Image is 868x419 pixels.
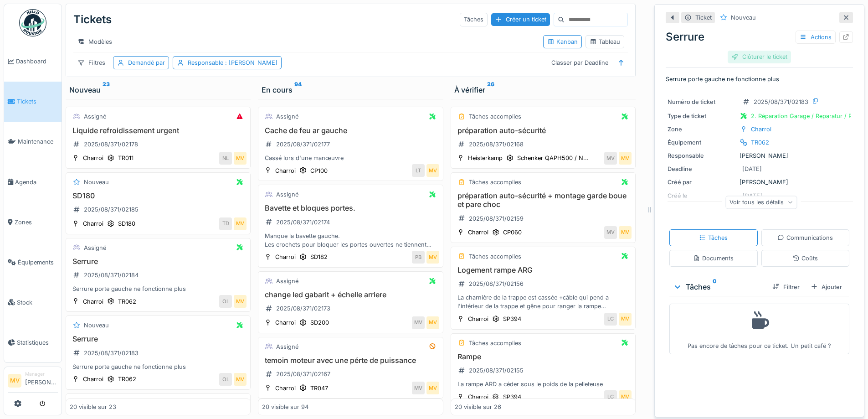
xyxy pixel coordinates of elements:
div: 2025/08/371/02155 [469,366,524,375]
div: PB [412,251,425,264]
span: Agenda [15,178,58,186]
a: Statistiques [4,322,62,362]
h3: change led gabarit + échelle arriere [262,290,439,299]
sup: 94 [294,84,302,95]
div: Créer un ticket [491,13,550,26]
div: SD200 [310,318,329,327]
div: TR062 [751,138,769,147]
a: Zones [4,202,62,242]
div: Assigné [276,277,298,285]
a: MV Manager[PERSON_NAME] [8,371,58,393]
a: Tickets [4,82,62,122]
div: Ticket [695,13,712,22]
div: Assigné [84,243,106,252]
div: 2025/08/371/02184 [84,271,139,279]
div: Zone [668,125,736,134]
div: Type de ticket [668,112,736,120]
h3: Cache de feu ar gauche [262,126,439,135]
h3: Logement rampe ARG [455,266,632,274]
div: 2025/08/371/02168 [469,140,524,149]
div: Tâches [699,233,728,242]
sup: 26 [487,84,494,95]
div: MV [619,226,632,239]
div: Tâches [460,13,488,26]
div: CP060 [503,228,522,237]
div: Manque la bavette gauche. Les crochets pour bloquer les portes ouvertes ne tiennent plus. Les res... [262,232,439,249]
p: Serrure porte gauche ne fonctionne plus [666,75,853,83]
div: MV [234,373,247,386]
div: Charroi [468,228,488,237]
div: En cours [262,84,439,95]
h3: SD180 [70,191,247,200]
div: Charroi [275,253,296,261]
div: Modèles [73,35,116,48]
h3: Serrure [70,257,247,266]
div: [PERSON_NAME] [668,151,851,160]
div: Assigné [276,190,298,199]
div: Charroi [468,393,488,401]
h3: Serrure [70,335,247,343]
div: Charroi [83,154,103,162]
h3: Rampe [455,352,632,361]
div: Classer par Deadline [547,56,612,69]
div: MV [619,313,632,326]
div: Tâches accomplies [469,339,521,347]
div: Actions [796,31,836,44]
div: Charroi [83,375,103,383]
span: Équipements [18,258,58,267]
div: Heisterkamp [468,154,503,162]
div: MV [604,152,617,165]
div: La rampe ARD a céder sous le poids de la pelleteuse [455,380,632,388]
div: OL [219,373,232,386]
div: Tableau [590,37,620,46]
div: Assigné [84,112,106,121]
div: Tickets [73,8,112,31]
div: Responsable [668,151,736,160]
div: SD180 [118,219,135,228]
span: Tickets [17,97,58,106]
h3: Liquide refroidissement urgent [70,126,247,135]
div: 2025/08/371/02177 [276,140,330,149]
div: LC [604,313,617,326]
div: MV [604,226,617,239]
div: 2025/08/371/02185 [84,205,139,214]
h3: préparation auto-sécurité + montage garde boue et pare choc [455,191,632,209]
span: Statistiques [17,338,58,347]
li: [PERSON_NAME] [25,371,58,390]
div: MV [619,390,632,403]
div: Voir tous les détails [725,196,797,209]
div: Nouveau [731,13,756,22]
div: TR047 [310,384,328,393]
div: OL [219,295,232,308]
div: MV [426,382,439,394]
div: À vérifier [454,84,632,95]
a: Stock [4,282,62,322]
div: Coûts [792,254,818,263]
div: Responsable [188,58,277,67]
a: Dashboard [4,41,62,82]
div: Serrure [666,29,853,45]
div: SD182 [310,253,328,261]
div: 20 visible sur 26 [455,403,501,411]
div: 2025/08/371/02174 [276,218,330,227]
div: Documents [693,254,734,263]
div: Demandé par [128,58,165,67]
div: Tâches accomplies [469,178,521,186]
div: La charnière de la trappe est cassée +câble qui pend a l'intérieur de la trappe et gêne pour rang... [455,293,632,310]
div: Numéro de ticket [668,98,736,106]
span: Zones [15,218,58,227]
div: 2025/08/371/02183 [754,98,808,106]
div: MV [426,251,439,264]
div: Kanban [547,37,578,46]
div: Charroi [275,318,296,327]
div: SP394 [503,315,521,323]
div: Tâches accomplies [469,112,521,121]
div: SP394 [503,393,521,401]
div: Créé par [668,178,736,186]
div: 20 visible sur 23 [70,403,116,411]
div: NL [219,152,232,165]
div: Assigné [276,342,298,351]
div: 2025/08/371/02156 [469,279,524,288]
h3: temoin moteur avec une pérte de puissance [262,356,439,365]
div: Nouveau [84,321,109,330]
